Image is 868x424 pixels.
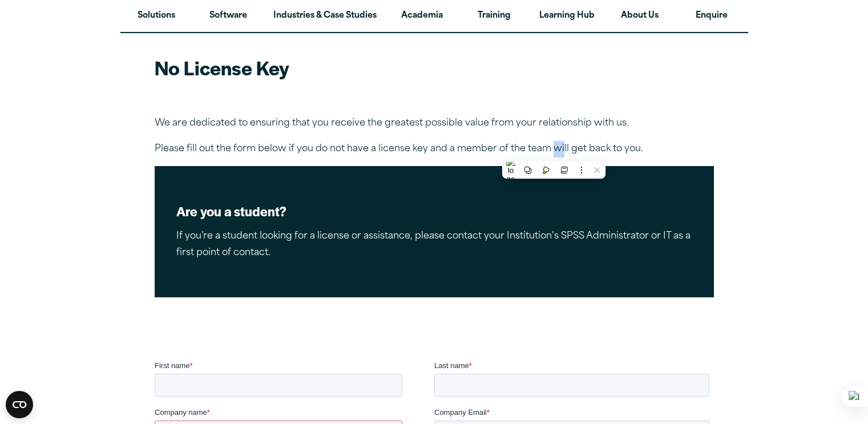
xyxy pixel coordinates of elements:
[280,108,305,116] span: Job title
[14,219,316,228] p: I agree to allow Version 1 to store and process my data and to send communications.
[3,83,280,94] label: Please complete this required field.
[314,239,364,248] a: Privacy Policy
[280,48,332,56] span: Company Email
[176,228,692,261] p: If you’re a student looking for a license or assistance, please contact your Institution’s SPSS A...
[155,141,714,158] p: Please fill out the form below if you do not have a license key and a member of the team will get...
[155,55,714,80] h2: No License Key
[6,391,33,418] button: Open CMP widget
[155,115,714,132] p: We are dedicated to ensuring that you receive the greatest possible value from your relationship ...
[176,203,692,220] h2: Are you a student?
[280,1,314,10] span: Last name
[3,220,10,228] input: I agree to allow Version 1 to store and process my data and to send communications.*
